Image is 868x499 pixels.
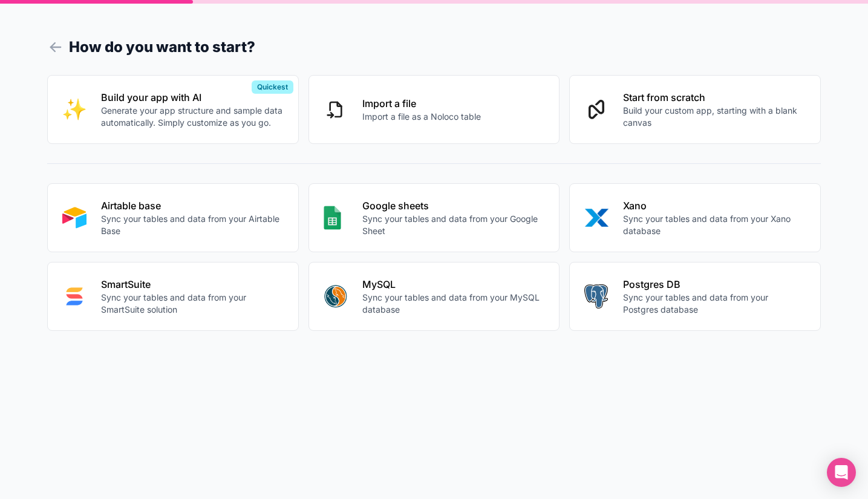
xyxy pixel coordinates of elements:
[362,213,545,237] p: Sync your tables and data from your Google Sheet
[101,90,284,105] p: Build your app with AI
[569,75,821,144] button: Start from scratchBuild your custom app, starting with a blank canvas
[623,292,806,316] p: Sync your tables and data from your Postgres database
[62,97,86,122] img: INTERNAL_WITH_AI
[569,183,821,252] button: XANOXanoSync your tables and data from your Xano database
[47,75,299,144] button: INTERNAL_WITH_AIBuild your app with AIGenerate your app structure and sample data automatically. ...
[252,80,293,94] div: Quickest
[47,183,299,252] button: AIRTABLEAirtable baseSync your tables and data from your Airtable Base
[584,284,608,308] img: POSTGRES
[623,213,806,237] p: Sync your tables and data from your Xano database
[101,277,284,292] p: SmartSuite
[101,292,284,316] p: Sync your tables and data from your SmartSuite solution
[623,277,806,292] p: Postgres DB
[623,198,806,213] p: Xano
[623,90,806,105] p: Start from scratch
[47,36,821,58] h1: How do you want to start?
[308,75,560,144] button: Import a fileImport a file as a Noloco table
[827,458,856,487] div: Open Intercom Messenger
[47,262,299,331] button: SMART_SUITESmartSuiteSync your tables and data from your SmartSuite solution
[101,198,284,213] p: Airtable base
[62,284,86,308] img: SMART_SUITE
[362,292,545,316] p: Sync your tables and data from your MySQL database
[308,183,560,252] button: GOOGLE_SHEETSGoogle sheetsSync your tables and data from your Google Sheet
[62,206,86,230] img: AIRTABLE
[308,262,560,331] button: MYSQLMySQLSync your tables and data from your MySQL database
[101,213,284,237] p: Sync your tables and data from your Airtable Base
[584,206,609,230] img: XANO
[101,105,284,129] p: Generate your app structure and sample data automatically. Simply customize as you go.
[362,277,545,292] p: MySQL
[324,206,341,230] img: GOOGLE_SHEETS
[362,96,481,111] p: Import a file
[623,105,806,129] p: Build your custom app, starting with a blank canvas
[362,198,545,213] p: Google sheets
[569,262,821,331] button: POSTGRESPostgres DBSync your tables and data from your Postgres database
[324,284,348,308] img: MYSQL
[362,111,481,123] p: Import a file as a Noloco table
